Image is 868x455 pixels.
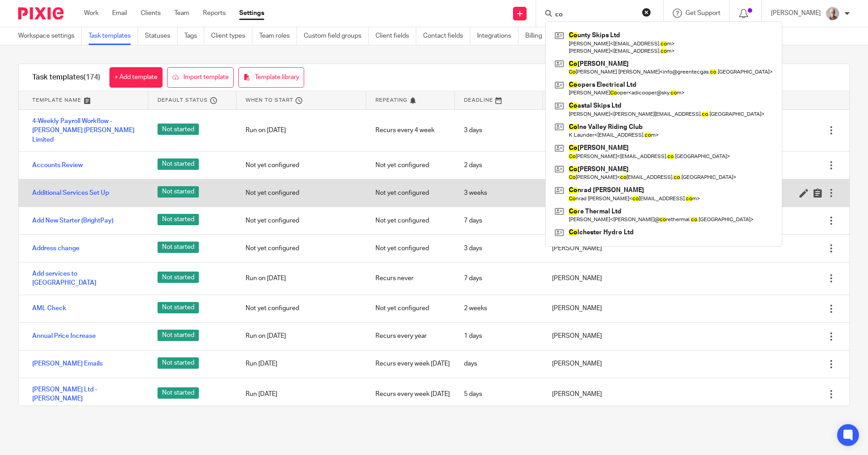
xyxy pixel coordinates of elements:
[112,9,127,18] a: Email
[455,352,543,375] div: days
[543,297,631,320] div: [PERSON_NAME]
[455,182,543,204] div: 3 weeks
[18,7,64,20] img: Pixie
[158,96,208,104] span: Default status
[246,96,293,104] span: When to start
[32,269,139,288] a: Add services to [GEOGRAPHIC_DATA]
[825,6,840,21] img: KR%20update.jpg
[455,237,543,260] div: 3 days
[366,267,454,290] div: Recurs never
[543,267,631,290] div: [PERSON_NAME]
[366,237,454,260] div: Not yet configured
[543,119,631,142] div: [PERSON_NAME]
[366,119,454,142] div: Recurs every 4 week
[237,237,366,260] div: Not yet configured
[366,182,454,204] div: Not yet configured
[237,352,366,375] div: Run [DATE]
[455,154,543,177] div: 2 days
[423,27,470,45] a: Contact fields
[525,27,549,45] a: Billing
[141,9,161,18] a: Clients
[477,27,518,45] a: Integrations
[543,182,631,204] div: [PERSON_NAME]
[543,237,631,260] div: [PERSON_NAME]
[158,242,199,253] span: Not started
[543,154,631,177] div: Client manager
[145,27,178,45] a: Statuses
[771,9,821,18] p: [PERSON_NAME]
[455,119,543,142] div: 3 days
[642,8,651,17] button: Clear
[366,325,454,347] div: Recurs every year
[455,209,543,232] div: 7 days
[211,27,252,45] a: Client types
[32,244,79,253] a: Address change
[32,359,103,368] a: [PERSON_NAME] Emails
[455,297,543,320] div: 2 weeks
[32,117,139,144] a: 4-Weekly Payroll Workflow - [PERSON_NAME] [PERSON_NAME] Limited
[32,385,139,404] a: [PERSON_NAME] Ltd - [PERSON_NAME]
[167,67,234,88] a: Import template
[32,161,83,170] a: Accounts Review
[18,27,82,45] a: Workspace settings
[184,27,204,45] a: Tags
[375,27,416,45] a: Client fields
[464,96,493,104] span: Deadline
[455,267,543,290] div: 7 days
[158,158,199,170] span: Not started
[237,182,366,204] div: Not yet configured
[238,67,304,88] a: Template library
[455,383,543,406] div: 5 days
[366,297,454,320] div: Not yet configured
[366,154,454,177] div: Not yet configured
[109,67,163,88] a: + Add template
[203,9,226,18] a: Reports
[237,325,366,347] div: Run on [DATE]
[158,302,199,313] span: Not started
[158,272,199,283] span: Not started
[32,96,81,104] span: Template name
[543,383,631,406] div: [PERSON_NAME]
[237,154,366,177] div: Not yet configured
[237,297,366,320] div: Not yet configured
[543,209,631,232] div: [PERSON_NAME]
[366,352,454,375] div: Recurs every week [DATE]
[239,9,264,18] a: Settings
[84,9,99,18] a: Work
[366,209,454,232] div: Not yet configured
[32,73,100,82] h1: Task templates
[158,330,199,341] span: Not started
[89,27,138,45] a: Task templates
[158,387,199,399] span: Not started
[455,325,543,347] div: 1 days
[84,74,100,81] span: (174)
[366,383,454,406] div: Recurs every week [DATE]
[32,304,66,313] a: AML Check
[543,352,631,375] div: [PERSON_NAME]
[158,214,199,225] span: Not started
[375,96,407,104] span: Repeating
[237,383,366,406] div: Run [DATE]
[32,331,96,341] a: Annual Price Increase
[32,216,113,225] a: Add New Starter (BrightPay)
[686,10,720,16] span: Get Support
[174,9,189,18] a: Team
[237,119,366,142] div: Run on [DATE]
[237,209,366,232] div: Not yet configured
[158,186,199,198] span: Not started
[237,267,366,290] div: Run on [DATE]
[304,27,369,45] a: Custom field groups
[543,325,631,347] div: [PERSON_NAME]
[259,27,297,45] a: Team roles
[554,11,636,19] input: Search
[32,188,109,198] a: Additional Services Set Up
[158,124,199,135] span: Not started
[158,357,199,369] span: Not started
